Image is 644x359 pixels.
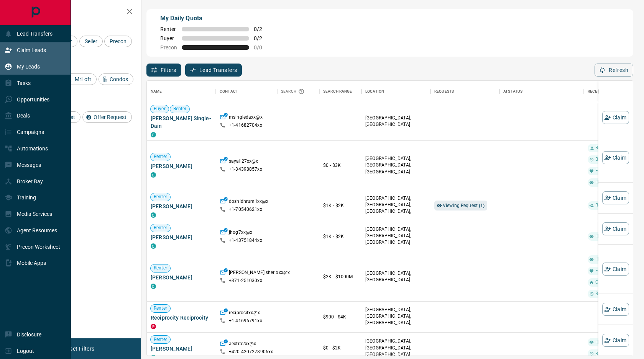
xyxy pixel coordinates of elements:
[229,122,262,129] p: +1- 41682704xx
[160,14,271,23] p: My Daily Quota
[58,342,99,355] button: Reset Filters
[160,44,177,51] span: Precon
[602,222,629,235] button: Claim
[151,336,170,343] span: Renter
[151,274,212,281] span: [PERSON_NAME]
[602,263,629,276] button: Claim
[151,314,212,321] span: Reciprocity Reciprocity
[151,202,212,210] span: [PERSON_NAME]
[64,73,97,85] div: MrLoft
[72,76,94,82] span: MrLoft
[592,202,642,209] span: Requested a Viewing
[151,233,212,241] span: [PERSON_NAME]
[592,145,642,151] span: Requested a Viewing
[151,162,212,170] span: [PERSON_NAME]
[323,202,358,209] p: $1K - $2K
[479,203,485,208] strong: ( 1 )
[82,38,100,44] span: Seller
[151,345,212,352] span: [PERSON_NAME]
[434,81,454,102] div: Requests
[91,114,129,120] span: Offer Request
[602,151,629,164] button: Claim
[365,195,427,222] p: East End, East York
[281,81,306,102] div: Search
[229,229,252,237] p: jhog7xx@x
[254,44,271,51] span: 0 / 0
[229,318,262,324] p: +1- 41696791xx
[323,81,352,102] div: Search Range
[365,155,427,175] p: [GEOGRAPHIC_DATA], [GEOGRAPHIC_DATA], [GEOGRAPHIC_DATA]
[151,212,156,218] div: condos.ca
[104,36,132,47] div: Precon
[25,8,133,17] h2: Filters
[365,270,427,283] p: [GEOGRAPHIC_DATA], [GEOGRAPHIC_DATA]
[323,233,358,240] p: $1K - $2K
[254,35,271,41] span: 0 / 2
[602,303,629,316] button: Claim
[229,166,262,173] p: +1- 34398857xx
[151,172,156,178] div: condos.ca
[185,64,242,77] button: Lead Transfers
[229,349,273,355] p: +420- 4207278906xx
[220,81,238,102] div: Contact
[229,310,260,318] p: reciprocitxx@x
[592,233,626,240] span: High Interest
[151,284,156,289] div: condos.ca
[434,201,487,211] div: Viewing Request (1)
[430,81,499,102] div: Requests
[99,73,133,85] div: Condos
[319,81,361,102] div: Search Range
[592,339,626,346] span: High Interest
[592,351,623,357] span: Back to Site
[229,341,256,349] p: aextra2xx@x
[254,26,271,32] span: 0 / 2
[323,162,358,169] p: $0 - $3K
[229,158,258,166] p: sayali27xx@x
[151,194,170,200] span: Renter
[365,81,384,102] div: Location
[323,313,358,320] p: $900 - $4K
[592,290,623,297] span: Back to Site
[151,106,169,112] span: Buyer
[147,81,216,102] div: Name
[82,111,132,123] div: Offer Request
[602,191,629,204] button: Claim
[170,106,190,112] span: Renter
[499,81,584,102] div: AI Status
[79,36,103,47] div: Seller
[229,269,290,277] p: [PERSON_NAME].sherloxx@x
[365,115,427,128] p: [GEOGRAPHIC_DATA], [GEOGRAPHIC_DATA]
[151,265,170,271] span: Renter
[229,114,263,122] p: msingledaxx@x
[595,64,633,77] button: Refresh
[602,334,629,347] button: Claim
[107,38,129,44] span: Precon
[151,243,156,249] div: condos.ca
[592,168,618,174] span: Favourite
[602,111,629,124] button: Claim
[361,81,430,102] div: Location
[151,225,170,231] span: Renter
[229,277,262,284] p: +371- 251030xx
[151,305,170,312] span: Renter
[151,324,156,329] div: property.ca
[229,237,262,244] p: +1- 43751844xx
[503,81,522,102] div: AI Status
[229,206,262,213] p: +1- 70540621xx
[151,132,156,137] div: condos.ca
[443,203,485,208] span: Viewing Request
[216,81,277,102] div: Contact
[151,81,162,102] div: Name
[160,35,177,41] span: Buyer
[365,307,427,333] p: [GEOGRAPHIC_DATA], [GEOGRAPHIC_DATA], [GEOGRAPHIC_DATA], [GEOGRAPHIC_DATA]
[146,64,181,77] button: Filters
[151,114,212,130] span: [PERSON_NAME] Single-Dain
[323,273,358,280] p: $2K - $1000M
[107,76,131,82] span: Condos
[323,344,358,351] p: $0 - $2K
[592,256,626,263] span: High Interest
[160,26,177,32] span: Renter
[151,153,170,160] span: Renter
[592,156,623,163] span: Back to Site
[365,226,427,253] p: [GEOGRAPHIC_DATA], [GEOGRAPHIC_DATA], [GEOGRAPHIC_DATA] | Central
